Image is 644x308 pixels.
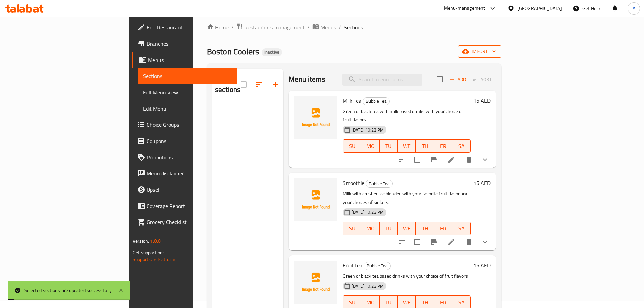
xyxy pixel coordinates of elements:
[262,49,282,55] span: Inactive
[400,298,413,307] span: WE
[364,298,377,307] span: MO
[444,4,485,13] div: Menu-management
[426,234,442,250] button: Branch-specific-item
[447,74,469,85] button: Add
[132,198,237,214] a: Coverage Report
[143,72,231,80] span: Sections
[437,223,450,233] span: FR
[346,141,359,151] span: SU
[364,223,377,233] span: MO
[147,40,231,48] span: Branches
[147,202,231,210] span: Coverage Report
[361,222,380,235] button: MO
[398,222,416,235] button: WE
[447,156,455,164] a: Edit menu item
[343,260,362,270] span: Fruit tea
[400,141,413,151] span: WE
[294,96,337,139] img: Milk Tea
[461,151,477,168] button: delete
[147,121,231,129] span: Choice Groups
[244,23,305,31] span: Restaurants management
[419,141,431,151] span: TH
[481,238,489,246] svg: Show Choices
[344,23,363,31] span: Sections
[410,235,424,249] span: Select to update
[455,223,468,233] span: SA
[312,23,336,32] a: Menus
[461,234,477,250] button: delete
[477,151,493,168] button: show more
[349,127,386,133] span: [DATE] 10:23 PM
[138,68,237,84] a: Sections
[132,182,237,198] a: Upsell
[380,139,398,153] button: TU
[143,104,231,113] span: Edit Menu
[400,223,413,233] span: WE
[363,97,389,105] span: Bubble Tea
[320,23,336,31] span: Menus
[394,151,410,168] button: sort-choices
[346,223,359,233] span: SU
[147,153,231,161] span: Promotions
[349,209,386,215] span: [DATE] 10:23 PM
[150,237,161,245] span: 1.0.0
[437,141,450,151] span: FR
[294,178,337,221] img: Smoothie
[343,107,471,124] p: Green or black tea with milk based drinks with your choice of fruit flavors
[452,222,471,235] button: SA
[132,214,237,230] a: Grocery Checklist
[138,100,237,117] a: Edit Menu
[212,101,283,106] nav: Menu sections
[267,76,283,93] button: Add section
[455,141,468,151] span: SA
[147,137,231,145] span: Coupons
[132,117,237,133] a: Choice Groups
[342,74,422,86] input: search
[343,139,361,153] button: SU
[473,261,491,270] h6: 15 AED
[437,298,450,307] span: FR
[416,222,434,235] button: TH
[419,223,431,233] span: TH
[473,178,491,188] h6: 15 AED
[339,23,341,31] li: /
[416,139,434,153] button: TH
[469,74,496,85] span: Select section first
[24,287,112,294] div: Selected sections are updated successfully
[346,298,359,307] span: SU
[133,248,164,257] span: Get support on:
[449,76,467,84] span: Add
[294,261,337,304] img: Fruit tea
[132,165,237,182] a: Menu disclaimer
[147,218,231,226] span: Grocery Checklist
[138,84,237,100] a: Full Menu View
[147,186,231,194] span: Upsell
[343,178,364,188] span: Smoothie
[343,222,361,235] button: SU
[382,223,395,233] span: TU
[363,97,390,105] div: Bubble Tea
[447,74,469,85] span: Add item
[236,23,305,32] a: Restaurants management
[132,52,237,68] a: Menus
[133,237,149,245] span: Version:
[455,298,468,307] span: SA
[633,5,635,12] span: A
[132,35,237,52] a: Branches
[364,141,377,151] span: MO
[434,139,452,153] button: FR
[426,151,442,168] button: Branch-specific-item
[307,23,310,31] li: /
[349,283,386,289] span: [DATE] 10:23 PM
[517,5,562,12] div: [GEOGRAPHIC_DATA]
[343,272,471,280] p: Green or black tea based drinks with your choice of fruit flavors
[289,74,326,85] h2: Menu items
[364,262,390,270] span: Bubble Tea
[477,234,493,250] button: show more
[262,48,282,56] div: Inactive
[382,141,395,151] span: TU
[463,47,496,56] span: import
[434,222,452,235] button: FR
[419,298,431,307] span: TH
[398,139,416,153] button: WE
